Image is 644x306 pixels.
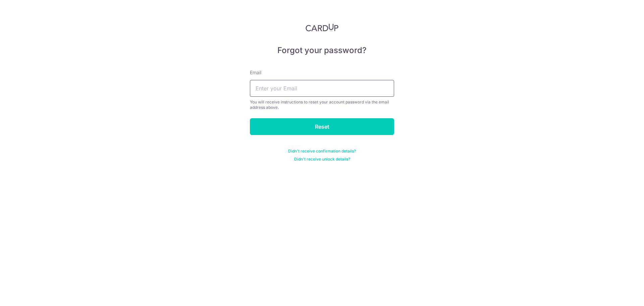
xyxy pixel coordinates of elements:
label: Email [250,69,261,76]
h5: Forgot your password? [250,45,394,56]
img: CardUp Logo [306,24,338,32]
input: Reset [250,118,394,135]
a: Didn't receive unlock details? [294,157,350,162]
div: You will receive instructions to reset your account password via the email address above. [250,99,394,110]
a: Didn't receive confirmation details? [288,148,356,154]
input: Enter your Email [250,80,394,97]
